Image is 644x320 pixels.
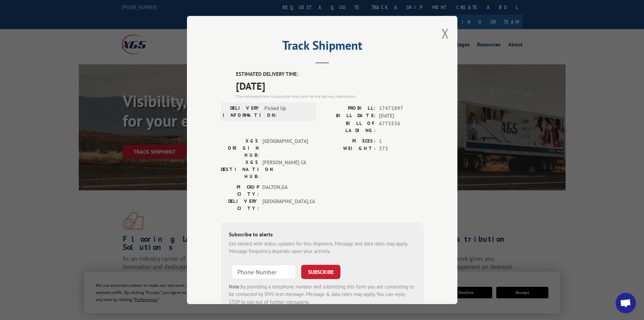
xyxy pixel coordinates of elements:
[221,159,259,180] label: XGS DESTINATION HUB:
[229,240,415,255] div: Get texted with status updates for this shipment. Message and data rates may apply. Message frequ...
[322,137,376,145] label: PIECES:
[322,145,376,153] label: WEIGHT:
[262,137,308,159] span: [GEOGRAPHIC_DATA]
[221,41,424,54] h2: Track Shipment
[379,112,424,120] span: [DATE]
[379,105,424,112] span: 17472897
[229,283,241,290] strong: Note:
[616,293,636,313] div: Open chat
[262,184,308,198] span: DALTON , GA
[236,70,424,78] label: ESTIMATED DELIVERY TIME:
[221,137,259,159] label: XGS ORIGIN HUB:
[322,105,376,112] label: PROBILL:
[229,283,415,306] div: by providing a telephone number and submitting this form you are consenting to be contacted by SM...
[379,120,424,134] span: 6773536
[262,198,308,212] span: [GEOGRAPHIC_DATA] , CA
[229,230,415,240] div: Subscribe to alerts
[379,137,424,145] span: 1
[379,145,424,153] span: 373
[442,24,449,42] button: Close modal
[236,78,424,93] span: [DATE]
[221,184,259,198] label: PICKUP CITY:
[262,159,308,180] span: [PERSON_NAME] CA
[223,105,261,119] label: DELIVERY INFORMATION:
[264,105,310,119] span: Picked Up
[322,120,376,134] label: BILL OF LADING:
[221,198,259,212] label: DELIVERY CITY:
[322,112,376,120] label: BILL DATE:
[232,265,296,279] input: Phone Number
[236,93,424,100] div: The estimated time is using the time zone for the delivery destination.
[301,265,340,279] button: SUBSCRIBE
